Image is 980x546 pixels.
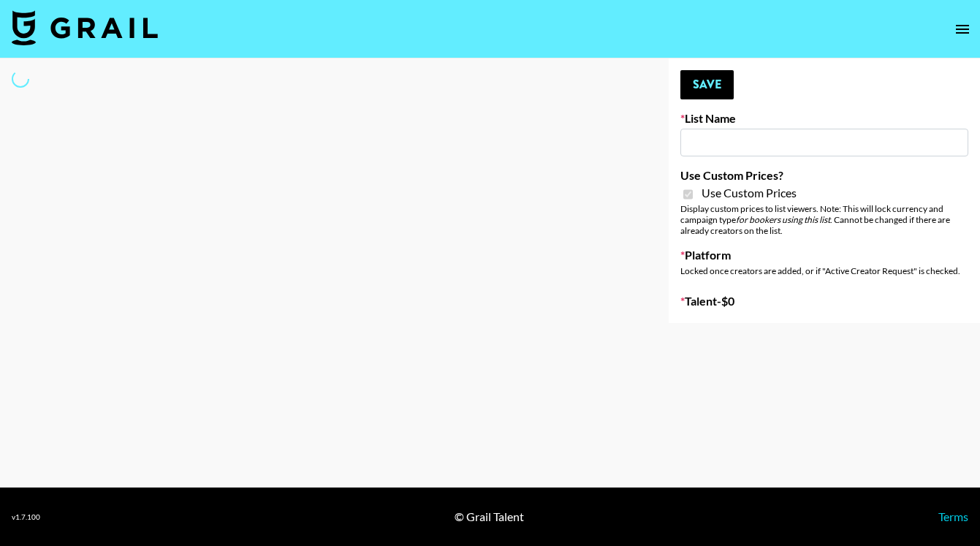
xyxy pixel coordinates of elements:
div: © Grail Talent [455,509,524,524]
a: Terms [938,509,968,523]
div: Locked once creators are added, or if "Active Creator Request" is checked. [680,265,968,276]
label: Platform [680,248,968,262]
button: Save [680,70,734,99]
span: Use Custom Prices [702,186,797,200]
em: for bookers using this list [736,214,830,225]
div: v 1.7.100 [12,512,40,522]
button: open drawer [948,15,977,44]
div: Display custom prices to list viewers. Note: This will lock currency and campaign type . Cannot b... [680,203,968,236]
label: List Name [680,111,968,126]
label: Talent - $ 0 [680,294,968,308]
img: Grail Talent [12,10,158,45]
label: Use Custom Prices? [680,168,968,183]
